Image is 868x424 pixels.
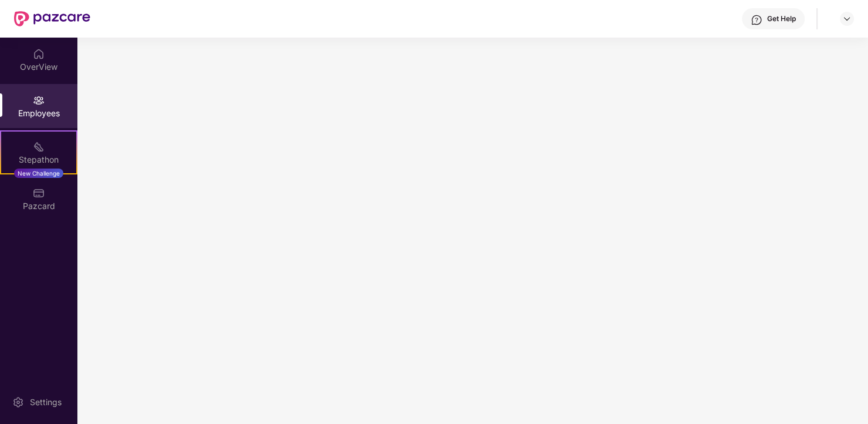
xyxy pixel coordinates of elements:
[33,95,45,106] img: svg+xml;base64,PHN2ZyBpZD0iRW1wbG95ZWVzIiB4bWxucz0iaHR0cDovL3d3dy53My5vcmcvMjAwMC9zdmciIHdpZHRoPS...
[842,14,852,23] img: svg+xml;base64,PHN2ZyBpZD0iRHJvcGRvd24tMzJ4MzIiIHhtbG5zPSJodHRwOi8vd3d3LnczLm9yZy8yMDAwL3N2ZyIgd2...
[26,396,65,408] div: Settings
[12,396,24,408] img: svg+xml;base64,PHN2ZyBpZD0iU2V0dGluZy0yMHgyMCIgeG1sbnM9Imh0dHA6Ly93d3cudzMub3JnLzIwMDAvc3ZnIiB3aW...
[767,14,796,23] div: Get Help
[33,187,45,199] img: svg+xml;base64,PHN2ZyBpZD0iUGF6Y2FyZCIgeG1sbnM9Imh0dHA6Ly93d3cudzMub3JnLzIwMDAvc3ZnIiB3aWR0aD0iMj...
[1,154,76,166] div: Stepathon
[33,48,45,60] img: svg+xml;base64,PHN2ZyBpZD0iSG9tZSIgeG1sbnM9Imh0dHA6Ly93d3cudzMub3JnLzIwMDAvc3ZnIiB3aWR0aD0iMjAiIG...
[33,141,45,153] img: svg+xml;base64,PHN2ZyB4bWxucz0iaHR0cDovL3d3dy53My5vcmcvMjAwMC9zdmciIHdpZHRoPSIyMSIgaGVpZ2h0PSIyMC...
[751,14,762,26] img: svg+xml;base64,PHN2ZyBpZD0iSGVscC0zMngzMiIgeG1sbnM9Imh0dHA6Ly93d3cudzMub3JnLzIwMDAvc3ZnIiB3aWR0aD...
[14,11,90,26] img: New Pazcare Logo
[14,169,63,178] div: New Challenge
